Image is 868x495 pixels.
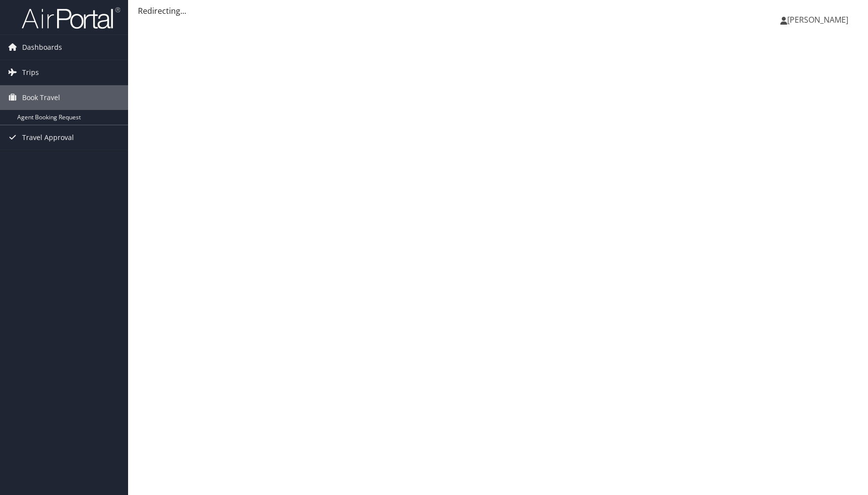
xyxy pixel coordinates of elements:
[22,35,62,60] span: Dashboards
[780,5,858,35] a: [PERSON_NAME]
[22,85,60,110] span: Book Travel
[22,60,39,85] span: Trips
[138,5,858,17] div: Redirecting...
[22,6,120,30] img: airportal-logo.png
[22,125,74,150] span: Travel Approval
[787,14,848,25] span: [PERSON_NAME]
